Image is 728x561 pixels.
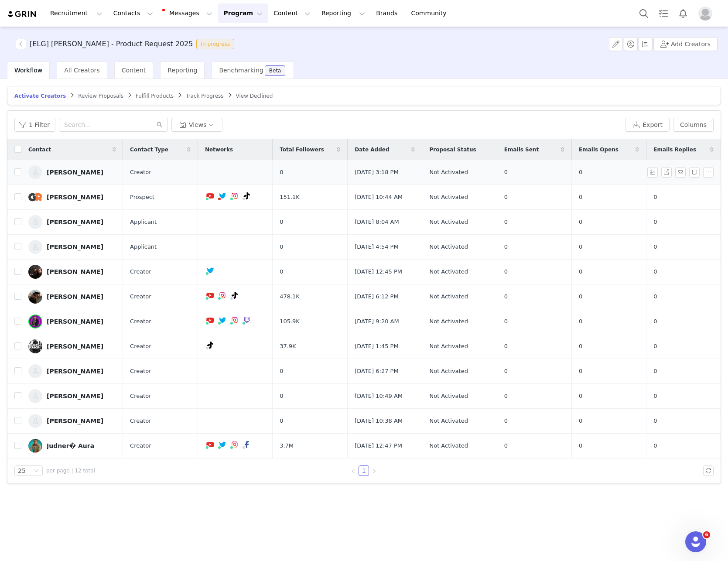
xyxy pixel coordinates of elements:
[685,531,706,552] iframe: Intercom live chat
[429,168,468,177] span: Not Activated
[579,367,582,376] span: 0
[280,193,300,202] span: 151.1K
[698,7,712,21] img: placeholder-profile.jpg
[269,68,281,73] div: Beta
[372,469,377,474] i: icon: right
[28,414,42,428] img: 60e61140-72ad-496e-a4d7-243e392064ac--s.jpg
[28,290,42,304] img: 6ab4d4d0-f3f9-4f44-90bc-1f51cb673d6a.jpg
[45,3,108,23] button: Recruitment
[504,441,508,450] span: 0
[504,292,508,301] span: 0
[47,393,103,400] div: [PERSON_NAME]
[231,441,238,448] img: instagram.svg
[355,218,399,226] span: [DATE] 8:04 AM
[280,146,324,154] span: Total Followers
[429,146,476,154] span: Proposal Status
[28,215,42,229] img: ffe13922-aa86-4f8e-a8d5-0cd79d835a12--s.jpg
[28,265,42,279] img: baea46fc-a54d-49a6-b7d6-aeb21ea14446.jpg
[355,342,398,351] span: [DATE] 1:45 PM
[504,146,539,154] span: Emails Sent
[579,392,582,400] span: 0
[355,267,402,276] span: [DATE] 12:45 PM
[130,243,157,251] span: Applicant
[28,240,42,254] img: f598a640-a44e-4cfe-bd7b-93e7bfc7ab37--s.jpg
[653,37,718,51] button: Add Creators
[429,243,468,251] span: Not Activated
[280,168,283,177] span: 0
[504,317,508,326] span: 0
[355,168,398,177] span: [DATE] 3:18 PM
[130,317,151,326] span: Creator
[130,218,157,226] span: Applicant
[47,318,103,325] div: [PERSON_NAME]
[47,368,103,375] div: [PERSON_NAME]
[59,118,168,132] input: Search...
[130,267,151,276] span: Creator
[16,39,238,49] span: [object Object]
[171,118,222,132] button: Views
[429,317,468,326] span: Not Activated
[355,317,399,326] span: [DATE] 9:20 AM
[205,146,233,154] span: Networks
[28,146,51,154] span: Contact
[348,465,359,476] li: Previous Page
[130,146,168,154] span: Contact Type
[46,467,95,475] span: per page | 12 total
[355,417,403,425] span: [DATE] 10:38 AM
[186,93,223,99] span: Track Progress
[359,466,369,475] a: 1
[280,441,294,450] span: 3.7M
[579,292,582,301] span: 0
[231,317,238,324] img: instagram.svg
[371,3,405,23] a: Brands
[28,190,116,204] a: [PERSON_NAME]
[429,193,468,202] span: Not Activated
[28,165,42,179] img: 83bc8ca7-d04c-4143-bb65-80a05f1c2c43--s.jpg
[47,268,103,275] div: [PERSON_NAME]
[130,342,151,351] span: Creator
[429,392,468,400] span: Not Activated
[653,146,696,154] span: Emails Replies
[64,67,99,74] span: All Creators
[28,389,42,403] img: 0cb4fefa-c5d2-4b59-bc0e-4a6cd533e47b--s.jpg
[130,168,151,177] span: Creator
[369,465,379,476] li: Next Page
[47,343,103,350] div: [PERSON_NAME]
[429,367,468,376] span: Not Activated
[47,194,103,201] div: [PERSON_NAME]
[579,267,582,276] span: 0
[579,243,582,251] span: 0
[579,417,582,425] span: 0
[28,389,116,403] a: [PERSON_NAME]
[28,215,116,229] a: [PERSON_NAME]
[157,122,163,128] i: icon: search
[429,218,468,226] span: Not Activated
[703,531,710,538] span: 6
[429,417,468,425] span: Not Activated
[159,3,218,23] button: Messages
[30,39,193,49] h3: [ELG] [PERSON_NAME] - Product Request 2025
[28,165,116,179] a: [PERSON_NAME]
[280,367,283,376] span: 0
[504,168,508,177] span: 0
[28,439,116,453] a: Judner� Aura
[359,465,369,476] li: 1
[108,3,158,23] button: Contacts
[28,290,116,304] a: [PERSON_NAME]
[504,267,508,276] span: 0
[18,466,26,475] div: 25
[28,190,42,204] img: 40275ab0-d7eb-49ff-ae8c-927aa3f9a4df.jpg
[673,3,693,23] button: Notifications
[130,193,154,202] span: Prospect
[130,417,151,425] span: Creator
[196,39,234,49] span: In progress
[47,219,103,226] div: [PERSON_NAME]
[280,292,300,301] span: 478.1K
[355,392,403,400] span: [DATE] 10:49 AM
[47,442,94,449] div: Judner� Aura
[28,339,42,353] img: 660a1f30-7d5c-47af-8e0f-2b03a990ff6f.jpg
[280,392,283,400] span: 0
[504,218,508,226] span: 0
[28,265,116,279] a: [PERSON_NAME]
[355,367,398,376] span: [DATE] 6:27 PM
